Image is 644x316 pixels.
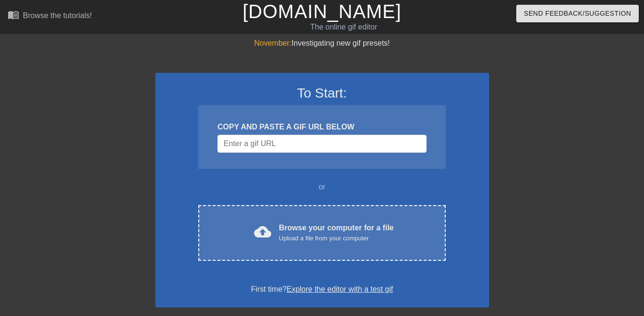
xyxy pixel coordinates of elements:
[219,21,468,33] div: The online gif editor
[516,5,639,22] button: Send Feedback/Suggestion
[254,223,271,240] span: cloud_upload
[8,9,19,20] span: menu_book
[168,85,477,101] h3: To Start:
[217,121,426,133] div: COPY AND PASTE A GIF URL BELOW
[243,1,401,22] a: [DOMAIN_NAME]
[168,284,477,295] div: First time?
[23,11,92,20] div: Browse the tutorials!
[217,135,426,153] input: Username
[279,234,394,243] div: Upload a file from your computer
[524,8,631,20] span: Send Feedback/Suggestion
[254,39,291,47] span: November:
[279,222,394,243] div: Browse your computer for a file
[8,9,92,24] a: Browse the tutorials!
[180,181,464,193] div: or
[286,285,393,293] a: Explore the editor with a test gif
[155,38,489,49] div: Investigating new gif presets!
